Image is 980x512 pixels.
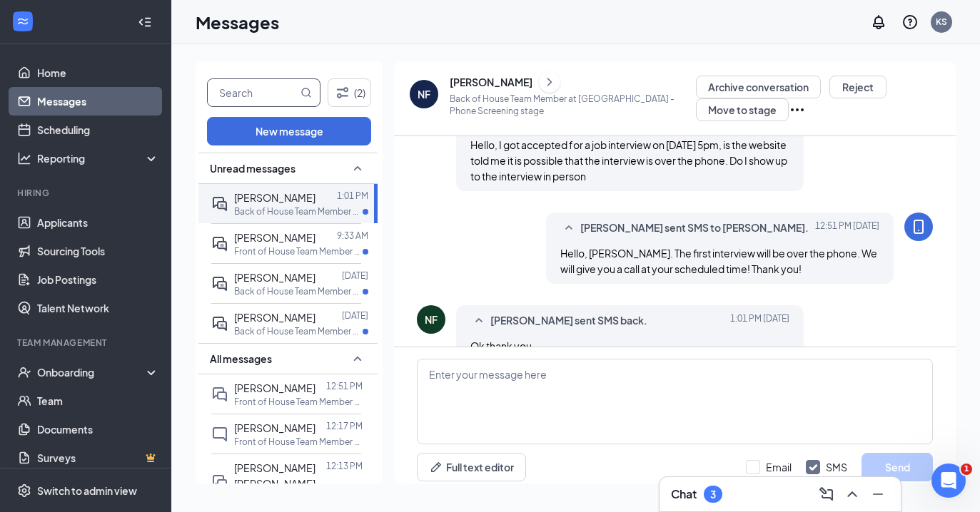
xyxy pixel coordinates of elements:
span: [PERSON_NAME] [234,271,315,284]
button: Minimize [867,483,889,506]
svg: Settings [17,483,31,498]
div: KS [936,16,947,28]
div: Onboarding [37,365,147,379]
p: Back of House Team Member at [GEOGRAPHIC_DATA] [234,205,363,217]
svg: SmallChevronUp [349,160,366,177]
a: Documents [37,415,159,444]
p: Front of House Team Member at [GEOGRAPHIC_DATA] [234,436,363,448]
svg: SmallChevronUp [560,220,577,237]
svg: WorkstreamLogo [16,14,30,29]
span: Hello, [PERSON_NAME]. The first interview will be over the phone. We will give you a call at your... [560,247,877,275]
svg: ChatInactive [211,426,228,443]
span: All messages [210,352,272,366]
span: [PERSON_NAME] sent SMS back. [490,312,647,329]
a: Job Postings [37,265,159,294]
svg: DoubleChat [211,386,228,403]
h3: Chat [671,486,697,502]
svg: SmallChevronUp [349,350,366,367]
span: Ok thank you [470,339,532,352]
svg: ActiveDoubleChat [211,195,228,213]
p: [DATE] [342,270,368,282]
p: Front of House Team Member at [GEOGRAPHIC_DATA] [234,396,363,408]
span: [PERSON_NAME] sent SMS to [PERSON_NAME]. [580,220,809,237]
button: ComposeMessage [815,483,838,506]
button: Full text editorPen [417,453,526,481]
svg: Ellipses [789,101,806,118]
span: Hello, I got accepted for a job interview on [DATE] 5pm, is the website told me it is possible th... [470,138,787,183]
div: [PERSON_NAME] [450,75,532,89]
button: ChevronUp [841,483,864,506]
button: New message [207,117,371,145]
a: Sourcing Tools [37,237,159,265]
button: Send [862,453,933,481]
button: Reject [829,76,886,98]
button: Filter (2) [328,78,371,107]
iframe: Intercom live chat [931,464,966,498]
p: 9:33 AM [337,230,368,242]
span: [PERSON_NAME] [234,231,315,244]
p: Front of House Team Member at [GEOGRAPHIC_DATA] [234,245,363,257]
a: Home [37,58,159,87]
svg: QuestionInfo [901,14,919,31]
a: Team [37,386,159,415]
button: Move to stage [696,98,789,121]
svg: Pen [429,460,443,474]
p: 12:51 PM [326,380,363,392]
a: Talent Network [37,294,159,322]
span: [PERSON_NAME] [234,311,315,324]
svg: SmallChevronUp [470,312,488,329]
div: Reporting [37,151,160,165]
svg: ChevronUp [844,486,861,503]
svg: Filter [334,84,351,101]
svg: MagnifyingGlass [300,87,312,98]
span: [PERSON_NAME] [234,421,315,434]
svg: ComposeMessage [818,486,835,503]
svg: Collapse [138,15,152,29]
span: [PERSON_NAME] [234,382,315,394]
svg: MobileSms [910,218,927,235]
svg: ActiveDoubleChat [211,235,228,252]
input: Search [208,79,298,106]
p: [DATE] [342,309,368,322]
span: Unread messages [210,161,295,175]
p: Back of House Team Member at [GEOGRAPHIC_DATA] [234,285,363,297]
div: 3 [710,488,716,501]
div: NF [425,312,438,327]
p: 12:17 PM [326,420,363,432]
a: Scheduling [37,116,159,144]
span: [DATE] 1:01 PM [730,312,789,329]
button: ChevronRight [539,71,560,93]
a: Applicants [37,208,159,237]
a: Messages [37,87,159,116]
span: 1 [961,464,972,475]
h1: Messages [196,10,279,34]
svg: ActiveDoubleChat [211,275,228,292]
p: Back of House Team Member at [GEOGRAPHIC_DATA] [234,325,363,337]
div: Team Management [17,337,156,349]
svg: Minimize [869,486,886,503]
button: Archive conversation [696,76,821,98]
div: Hiring [17,187,156,199]
div: Switch to admin view [37,483,137,498]
span: [DATE] 12:51 PM [815,220,879,237]
svg: ChevronRight [542,73,557,91]
div: NF [418,87,430,101]
svg: Analysis [17,151,31,165]
p: 12:13 PM [326,460,363,472]
svg: ActiveDoubleChat [211,315,228,332]
a: SurveysCrown [37,444,159,472]
p: 1:01 PM [337,190,368,202]
svg: Notifications [870,14,887,31]
p: Back of House Team Member at [GEOGRAPHIC_DATA] - Phone Screening stage [450,93,696,117]
svg: DoubleChat [211,473,228,491]
svg: UserCheck [17,365,31,379]
span: [PERSON_NAME] [234,191,315,204]
span: [PERSON_NAME] [PERSON_NAME] [234,461,315,490]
